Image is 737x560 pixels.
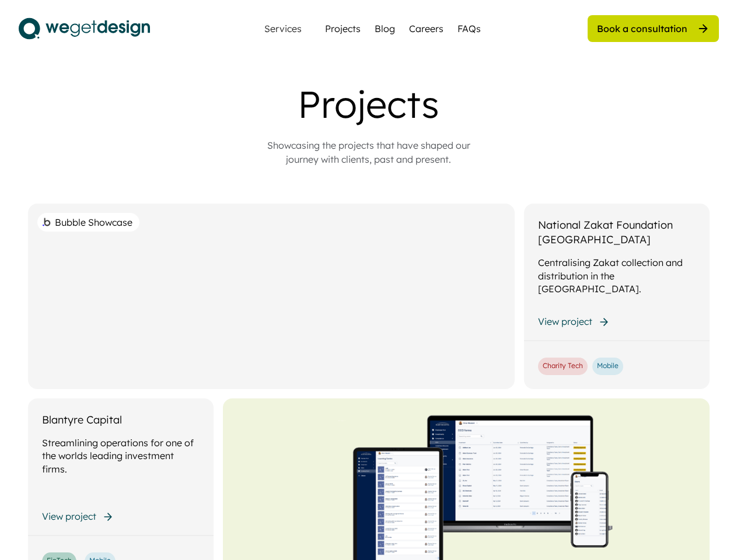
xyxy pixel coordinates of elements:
[42,412,122,427] div: Blantyre Capital
[42,510,96,523] div: View project
[325,22,361,36] a: Projects
[538,315,592,328] div: View project
[252,138,485,166] div: Showcasing the projects that have shaped our journey with clients, past and present.
[597,22,687,35] div: Book a consultation
[543,361,583,371] div: Charity Tech
[538,256,696,295] div: Centralising Zakat collection and distribution in the [GEOGRAPHIC_DATA].
[55,215,132,229] div: Bubble Showcase
[42,436,200,475] div: Streamlining operations for one of the worlds leading investment firms.
[409,22,443,36] a: Careers
[538,218,696,247] div: National Zakat Foundation [GEOGRAPHIC_DATA]
[135,82,602,127] div: Projects
[597,361,619,371] div: Mobile
[260,24,306,33] div: Services
[19,14,150,43] img: logo.svg
[41,216,51,228] img: bubble%201.png
[457,22,481,36] a: FAQs
[375,22,395,36] a: Blog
